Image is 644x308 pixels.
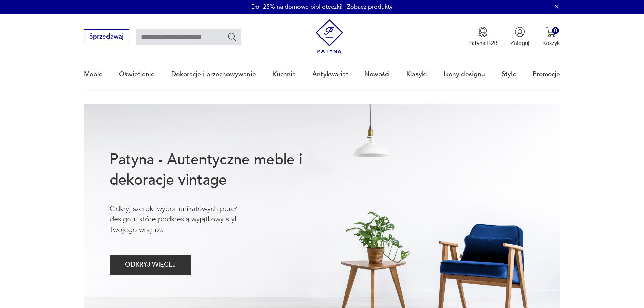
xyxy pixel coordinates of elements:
a: Kuchnia [272,59,296,90]
button: Szukaj [227,32,237,42]
a: Oświetlenie [119,59,155,90]
button: ODKRYJ WIĘCEJ [110,255,191,275]
a: Ikony designu [444,59,485,90]
img: Patyna - sklep z meblami i dekoracjami vintage [312,19,347,53]
a: ODKRYJ WIĘCEJ [110,263,191,268]
a: Nowości [364,59,390,90]
img: Ikona koszyka [546,27,556,37]
button: 0Koszyk [542,27,560,47]
h1: Patyna - Autentyczne meble i dekoracje vintage [110,150,329,190]
a: Sprzedawaj [84,34,129,40]
a: Meble [84,59,103,90]
p: Odkryj szeroki wybór unikatowych pereł designu, które podkreślą wyjątkowy styl Twojego wnętrza. [110,204,264,235]
img: Ikonka użytkownika [515,27,525,37]
button: Zaloguj [510,27,529,47]
a: Style [502,59,517,90]
p: Koszyk [542,39,560,47]
img: Ikona medalu [478,27,488,37]
a: Dekoracje i przechowywanie [171,59,256,90]
a: Klasyki [406,59,427,90]
a: Ikona medaluPatyna B2B [468,27,498,47]
button: Patyna B2B [468,27,498,47]
p: Do -25% na domowe biblioteczki! [251,3,343,11]
button: Sprzedawaj [84,29,129,44]
p: Zaloguj [510,39,529,47]
a: Promocje [533,59,560,90]
div: 0 [552,27,559,34]
a: Zobacz produkty [347,3,393,11]
p: Patyna B2B [468,39,498,47]
a: Antykwariat [312,59,348,90]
